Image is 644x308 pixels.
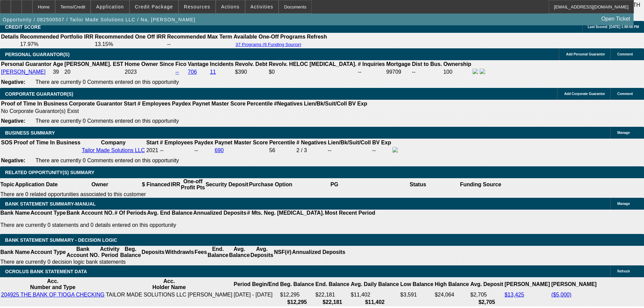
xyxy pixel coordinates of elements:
[69,101,122,106] b: Corporate Guarantor
[194,140,213,145] b: Paydex
[357,68,385,76] td: --
[188,69,197,75] a: 706
[5,52,70,57] span: PERSONAL GUARANTOR(S)
[65,61,123,67] b: [PERSON_NAME]. EST
[52,68,63,76] td: 39
[30,210,66,216] th: Account Type
[135,4,173,9] span: Credit Package
[235,68,268,76] td: $390
[210,69,216,75] a: 11
[229,246,250,259] th: Avg. Balance
[1,108,370,115] td: No Corporate Guarantor(s) Exist
[170,178,181,191] th: IRR
[296,147,327,153] div: 2 / 3
[268,68,357,76] td: $0
[247,101,272,106] b: Percentile
[20,33,94,40] th: Recommended Portfolio IRR
[172,101,191,106] b: Paydex
[470,278,503,291] th: Avg. Deposit
[96,4,124,9] span: Application
[400,278,434,291] th: Low Balance
[160,147,164,153] span: --
[443,61,471,67] b: Ownership
[125,61,174,67] b: Home Owner Since
[205,178,248,191] th: Security Deposit
[392,147,398,152] img: facebook-icon.png
[386,61,411,67] b: Mortgage
[233,291,279,298] td: [DATE] - [DATE]
[434,291,469,298] td: $24,064
[147,210,193,216] th: Avg. End Balance
[280,299,314,306] th: $12,295
[551,292,572,298] a: ($5,000)
[234,42,303,47] button: 37 Programs (9 Funding Source)
[386,68,411,76] td: 99709
[175,69,179,75] a: --
[296,140,327,145] b: # Negatives
[146,147,159,154] td: 2021
[130,0,178,13] button: Credit Package
[315,299,350,306] th: $22,181
[443,68,472,76] td: 100
[207,246,229,259] th: End. Balance
[194,246,207,259] th: Fees
[215,147,224,153] a: 690
[1,79,25,85] b: Negative:
[1,100,68,107] th: Proof of Time In Business
[188,61,209,67] b: Vantage
[292,178,376,191] th: PG
[274,101,303,106] b: #Negatives
[141,246,165,259] th: Deposits
[1,61,51,67] b: Personal Guarantor
[307,33,328,40] th: Refresh
[1,69,46,75] a: [PERSON_NAME]
[94,41,166,48] td: 13.15%
[184,4,210,9] span: Resources
[146,140,159,145] b: Start
[348,101,367,106] b: BV Exp
[194,147,214,154] td: --
[599,13,633,25] a: Open Ticket
[5,130,55,136] span: BUSINESS SUMMARY
[269,61,357,67] b: Revolv. HELOC [MEDICAL_DATA].
[5,201,96,207] span: BANK STATEMENT SUMMARY-MANUAL
[566,52,605,56] span: Add Personal Guarantor
[0,222,375,228] p: There are currently 0 statements and 0 details entered on this opportunity
[245,0,279,13] button: Activities
[105,291,233,298] td: TAILOR MADE SOLUTIONS LLC [PERSON_NAME]
[372,147,391,154] td: --
[325,210,376,216] th: Most Recent Period
[351,291,400,298] td: $11,402
[101,140,126,145] b: Company
[412,68,443,76] td: --
[15,178,58,191] th: Application Date
[233,278,279,291] th: Period Begin/End
[328,147,371,154] td: --
[210,61,234,67] b: Incidents
[58,178,142,191] th: Owner
[412,61,442,67] b: Dist to Bus.
[105,278,233,291] th: Acc. Holder Name
[564,92,605,96] span: Add Corporate Guarantor
[100,246,120,259] th: Activity Period
[120,246,141,259] th: Beg. Balance
[142,178,171,191] th: $ Financed
[1,292,104,298] a: 204925 THE BANK OF TIOGA CHECKING
[473,69,478,74] img: facebook-icon.png
[125,69,137,75] span: 2023
[273,246,292,259] th: NSF(#)
[617,202,630,206] span: Manage
[1,139,13,146] th: SOS
[91,0,129,13] button: Application
[504,292,524,298] a: $13,425
[358,61,385,67] b: # Inquiries
[5,237,117,243] span: Bank Statement Summary - Decision Logic
[247,210,325,216] th: # Mts. Neg. [MEDICAL_DATA].
[192,101,245,106] b: Paynet Master Score
[434,278,469,291] th: High Balance
[66,246,100,259] th: Bank Account NO.
[617,92,633,96] span: Comment
[504,278,550,291] th: [PERSON_NAME]
[5,170,94,175] span: RELATED OPPORTUNITY(S) SUMMARY
[221,4,240,9] span: Actions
